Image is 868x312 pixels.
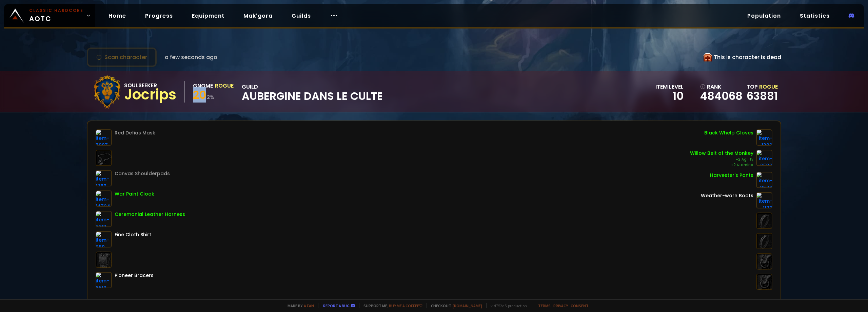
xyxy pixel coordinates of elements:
a: Equipment [186,9,230,23]
img: item-1769 [96,170,112,186]
a: 484068 [700,91,743,101]
button: Scan character [87,48,157,67]
img: item-6519 [96,272,112,288]
img: item-3578 [756,172,772,188]
span: Checkout [427,303,482,308]
a: Terms [538,303,551,308]
a: Buy me a coffee [389,303,422,308]
a: Classic HardcoreAOTC [4,4,95,27]
div: rank [700,82,743,91]
div: Ceremonial Leather Harness [115,211,185,218]
div: guild [242,82,383,101]
span: AOTC [29,7,83,24]
div: Rogue [215,81,234,90]
small: Classic Hardcore [29,7,83,14]
a: Statistics [794,9,835,23]
div: Red Defias Mask [115,129,155,136]
a: Population [742,9,786,23]
span: Rogue [759,83,778,91]
div: 10 [655,91,684,101]
div: +2 Stamina [690,162,753,168]
div: Black Whelp Gloves [704,129,753,136]
span: Made by [283,303,314,308]
a: Progress [140,9,178,23]
a: [DOMAIN_NAME] [453,303,482,308]
span: Support me, [359,303,422,308]
div: Fine Cloth Shirt [115,231,151,238]
span: v. d752d5 - production [486,303,527,308]
div: Pioneer Bracers [115,272,154,279]
a: a fan [304,303,314,308]
a: Mak'gora [238,9,278,23]
div: War Paint Cloak [115,190,154,198]
a: 63881 [747,88,778,104]
a: Consent [571,303,589,308]
img: item-3313 [96,211,112,227]
a: Report a bug [323,303,350,308]
div: +2 Agility [690,157,753,162]
div: Soulseeker [124,81,176,90]
a: Guilds [286,9,316,23]
div: Canvas Shoulderpads [115,170,170,177]
img: item-6539 [756,150,772,166]
img: item-859 [96,231,112,247]
small: 2 % [207,94,214,100]
span: a few seconds ago [165,53,217,61]
div: item level [655,82,684,91]
div: Gnome [193,81,213,90]
div: Top [747,82,778,91]
div: Harvester's Pants [710,172,753,179]
span: Aubergine dans le culte [242,91,383,101]
div: Jocrips [124,90,176,100]
span: 20 [193,87,206,103]
img: item-1173 [756,192,772,208]
div: Willow Belt of the Monkey [690,150,753,157]
div: This is character is dead [704,53,781,61]
img: item-7997 [96,129,112,146]
a: Privacy [553,303,568,308]
div: Weather-worn Boots [701,192,753,199]
img: item-14724 [96,190,112,207]
a: Home [103,9,132,23]
img: item-1302 [756,129,772,146]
